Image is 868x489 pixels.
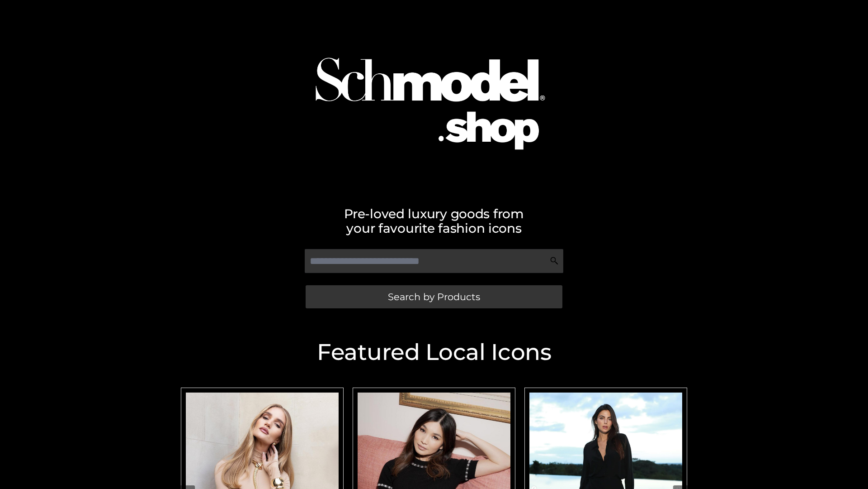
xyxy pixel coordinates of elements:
span: Search by Products [388,292,480,302]
img: Search Icon [550,256,559,265]
h2: Featured Local Icons​ [176,341,692,364]
h2: Pre-loved luxury goods from your favourite fashion icons [176,206,692,235]
a: Search by Products [306,285,562,308]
